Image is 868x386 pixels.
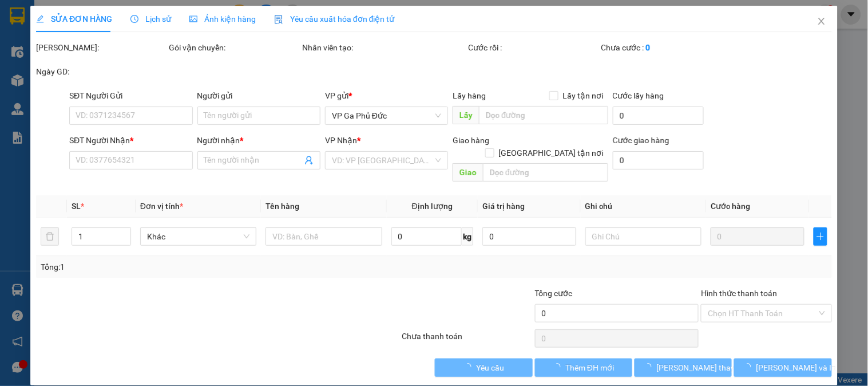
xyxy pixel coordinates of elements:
[302,41,466,54] div: Nhân viên tạo:
[701,289,777,298] label: Hình thức thanh toán
[479,106,608,124] input: Dọc đường
[435,359,533,377] button: Yêu cầu
[325,136,357,145] span: VP Nhận
[735,359,832,377] button: [PERSON_NAME] và In
[581,195,706,218] th: Ghi chú
[613,91,664,100] label: Cước lấy hàng
[601,41,732,54] div: Chưa cước :
[401,330,533,350] div: Chưa thanh toán
[41,227,59,246] button: delete
[463,363,476,371] span: loading
[814,227,827,246] button: plus
[140,202,183,211] span: Đơn vị tính
[453,136,490,145] span: Giao hàng
[613,151,704,170] input: Cước giao hàng
[817,17,826,26] span: close
[635,359,732,377] button: [PERSON_NAME] thay đổi
[453,106,479,124] span: Lấy
[412,202,453,211] span: Định lượng
[332,107,441,124] span: VP Ga Phủ Đức
[494,147,608,159] span: [GEOGRAPHIC_DATA] tận nơi
[274,15,283,24] img: icon
[535,289,573,298] span: Tổng cước
[169,41,300,54] div: Gói vận chuyển:
[744,363,756,371] span: loading
[644,363,656,371] span: loading
[36,15,44,23] span: edit
[558,89,608,102] span: Lấy tận nơi
[72,202,81,211] span: SL
[69,134,192,147] div: SĐT Người Nhận
[806,6,838,38] button: Close
[814,232,827,241] span: plus
[553,363,565,371] span: loading
[476,361,504,374] span: Yêu cầu
[585,227,701,246] input: Ghi Chú
[36,14,112,23] span: SỬA ĐƠN HÀNG
[189,15,197,23] span: picture
[711,202,750,211] span: Cước hàng
[265,227,382,246] input: VD: Bàn, Ghế
[469,41,599,54] div: Cước rồi :
[482,202,525,211] span: Giá trị hàng
[535,359,632,377] button: Thêm ĐH mới
[265,202,299,211] span: Tên hàng
[197,89,320,102] div: Người gửi
[41,261,336,273] div: Tổng: 1
[483,163,608,182] input: Dọc đường
[462,227,473,246] span: kg
[613,107,704,125] input: Cước lấy hàng
[36,65,167,78] div: Ngày GD:
[36,41,167,54] div: [PERSON_NAME]:
[189,14,256,23] span: Ảnh kiện hàng
[197,134,320,147] div: Người nhận
[711,227,804,246] input: 0
[147,228,249,245] span: Khác
[565,361,614,374] span: Thêm ĐH mới
[646,43,651,52] b: 0
[274,14,395,23] span: Yêu cầu xuất hóa đơn điện tử
[453,91,486,100] span: Lấy hàng
[613,136,669,145] label: Cước giao hàng
[130,14,171,23] span: Lịch sử
[304,156,314,165] span: user-add
[130,15,138,23] span: clock-circle
[69,89,192,102] div: SĐT Người Gửi
[656,361,748,374] span: [PERSON_NAME] thay đổi
[756,361,837,374] span: [PERSON_NAME] và In
[325,89,448,102] div: VP gửi
[453,163,483,182] span: Giao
